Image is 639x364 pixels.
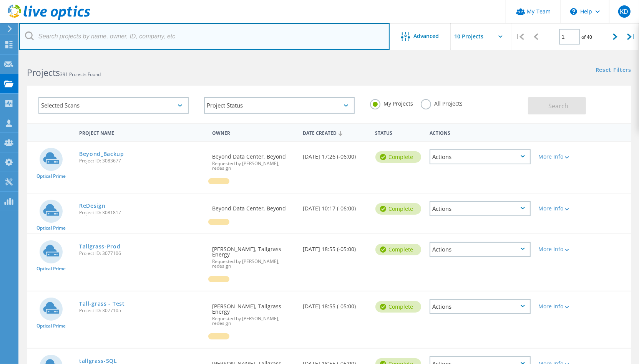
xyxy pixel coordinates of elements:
input: Search projects by name, owner, ID, company, etc [19,23,390,50]
div: Project Status [204,97,354,114]
div: Selected Scans [38,97,189,114]
button: Search [528,97,586,114]
span: Project ID: 3077106 [79,251,204,256]
div: More Info [538,247,579,252]
a: Reset Filters [596,67,631,74]
a: Beyond_Backup [79,151,124,157]
span: Requested by [PERSON_NAME], redesign [212,161,295,170]
div: Complete [375,301,421,313]
div: Actions [430,149,531,164]
span: KD [620,8,628,15]
span: Optical Prime [37,174,66,179]
label: My Projects [370,99,413,106]
span: 391 Projects Found [60,71,101,78]
div: Beyond Data Center, Beyond [208,142,299,178]
span: Search [549,102,569,110]
a: Live Optics Dashboard [8,16,90,22]
div: [PERSON_NAME], Tallgrass Energy [208,291,299,333]
div: [PERSON_NAME], Tallgrass Energy [208,234,299,276]
div: Project Name [75,125,208,139]
div: [DATE] 17:26 (-06:00) [299,142,372,167]
span: Advanced [414,33,439,39]
div: | [512,23,528,50]
a: Tallgrass-Prod [79,244,121,249]
div: Actions [430,299,531,314]
div: Complete [375,203,421,215]
div: More Info [538,206,579,211]
span: of 40 [582,34,593,40]
div: [DATE] 18:55 (-05:00) [299,234,372,260]
span: Project ID: 3077105 [79,308,204,313]
span: Project ID: 3081817 [79,210,204,215]
div: | [623,23,639,50]
a: ReDesign [79,203,106,208]
div: Date Created [299,125,372,140]
div: [DATE] 10:17 (-06:00) [299,194,372,219]
div: Actions [426,125,534,139]
span: Requested by [PERSON_NAME], redesign [212,316,295,326]
span: Requested by [PERSON_NAME], redesign [212,259,295,268]
a: Tall-grass - Test [79,301,125,306]
div: More Info [538,154,579,159]
div: Complete [375,244,421,255]
span: Optical Prime [37,266,66,271]
div: Beyond Data Center, Beyond [208,194,299,219]
div: More Info [538,304,579,309]
span: Optical Prime [37,324,66,328]
span: Optical Prime [37,226,66,230]
div: Actions [430,201,531,216]
label: All Projects [421,99,463,106]
div: Owner [208,125,299,139]
div: [DATE] 18:55 (-05:00) [299,291,372,317]
div: Complete [375,151,421,163]
span: Project ID: 3083677 [79,159,204,163]
a: tallgrass-SQL [79,358,117,364]
div: Status [372,125,426,139]
svg: \n [570,8,577,15]
div: Actions [430,242,531,257]
b: Projects [27,66,60,79]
